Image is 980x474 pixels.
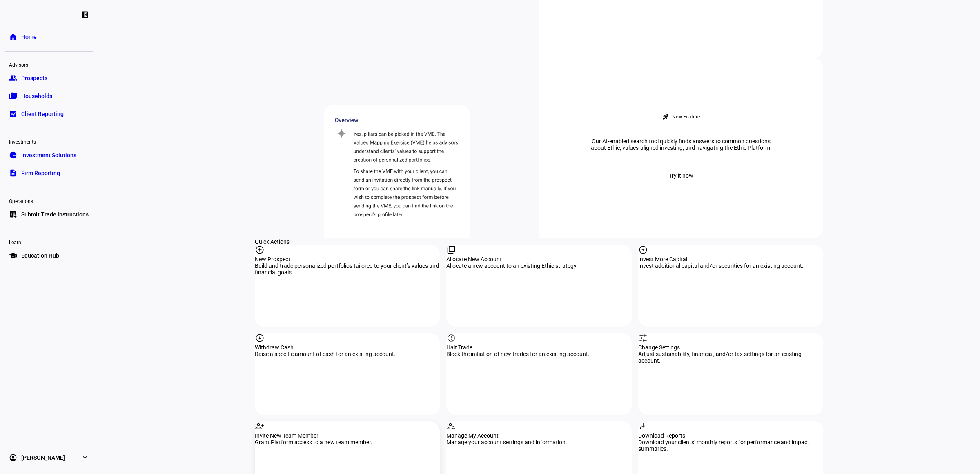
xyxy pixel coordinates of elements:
[446,333,456,343] mat-icon: report
[669,167,693,184] span: Try it now
[5,88,93,104] a: folder_copyHouseholds
[5,106,93,122] a: bid_landscapeClient Reporting
[5,165,93,181] a: descriptionFirm Reporting
[446,439,631,445] div: Manage your account settings and information.
[9,33,17,41] eth-mat-symbol: home
[21,251,59,260] span: Education Hub
[5,70,93,86] a: groupProspects
[638,351,823,364] div: Adjust sustainability, financial, and/or tax settings for an existing account.
[638,344,823,351] div: Change Settings
[21,92,52,100] span: Households
[21,110,64,118] span: Client Reporting
[5,29,93,45] a: homeHome
[446,263,631,269] div: Allocate a new account to an existing Ethic strategy.
[9,151,17,159] eth-mat-symbol: pie_chart
[255,432,440,439] div: Invite New Team Member
[638,333,648,343] mat-icon: tune
[446,432,631,439] div: Manage My Account
[9,110,17,118] eth-mat-symbol: bid_landscape
[638,421,648,431] mat-icon: download
[21,151,76,159] span: Investment Solutions
[446,344,631,351] div: Halt Trade
[9,251,17,260] eth-mat-symbol: school
[446,256,631,263] div: Allocate New Account
[638,256,823,263] div: Invest More Capital
[255,256,440,263] div: New Prospect
[672,113,700,120] div: New Feature
[446,351,631,357] div: Block the initiation of new trades for an existing account.
[446,245,456,255] mat-icon: library_add
[21,33,37,41] span: Home
[81,454,89,462] eth-mat-symbol: expand_more
[5,147,93,163] a: pie_chartInvestment Solutions
[638,439,823,452] div: Download your clients’ monthly reports for performance and impact summaries.
[255,439,440,445] div: Grant Platform access to a new team member.
[5,195,93,206] div: Operations
[579,138,783,151] div: Our AI-enabled search tool quickly finds answers to common questions about Ethic, values-aligned ...
[662,113,669,120] mat-icon: rocket_launch
[21,210,89,218] span: Submit Trade Instructions
[659,167,703,184] button: Try it now
[21,74,47,82] span: Prospects
[9,74,17,82] eth-mat-symbol: group
[81,11,89,19] eth-mat-symbol: left_panel_close
[638,263,823,269] div: Invest additional capital and/or securities for an existing account.
[5,236,93,247] div: Learn
[9,169,17,177] eth-mat-symbol: description
[446,421,456,431] mat-icon: manage_accounts
[9,92,17,100] eth-mat-symbol: folder_copy
[255,238,823,245] div: Quick Actions
[9,454,17,462] eth-mat-symbol: account_circle
[255,344,440,351] div: Withdraw Cash
[638,245,648,255] mat-icon: arrow_circle_up
[21,454,65,462] span: [PERSON_NAME]
[638,432,823,439] div: Download Reports
[5,58,93,70] div: Advisors
[9,210,17,218] eth-mat-symbol: list_alt_add
[255,263,440,276] div: Build and trade personalized portfolios tailored to your client’s values and financial goals.
[21,169,60,177] span: Firm Reporting
[5,136,93,147] div: Investments
[255,333,265,343] mat-icon: arrow_circle_down
[255,351,440,357] div: Raise a specific amount of cash for an existing account.
[255,421,265,431] mat-icon: person_add
[255,245,265,255] mat-icon: add_circle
